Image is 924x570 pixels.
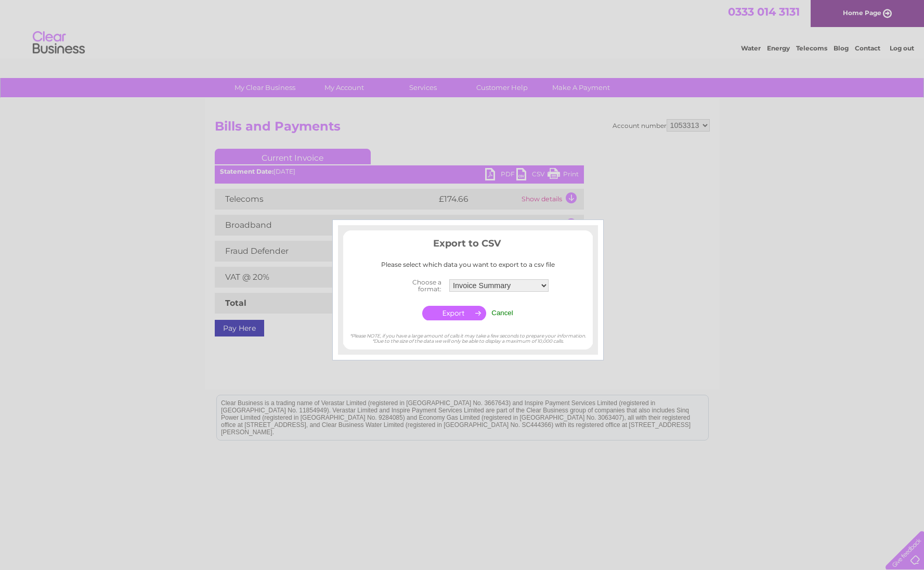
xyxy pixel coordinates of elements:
[384,276,447,296] th: Choose a format:
[343,236,593,254] h3: Export to CSV
[491,309,513,317] input: Cancel
[834,44,849,52] a: Blog
[343,323,593,344] div: *Please NOTE, if you have a large amount of calls it may take a few seconds to prepare your infor...
[217,6,708,50] div: Clear Business is a trading name of Verastar Limited (registered in [GEOGRAPHIC_DATA] No. 3667643...
[796,44,827,52] a: Telecoms
[728,5,800,18] a: 0333 014 3131
[767,44,790,52] a: Energy
[855,44,880,52] a: Contact
[32,27,85,59] img: logo.png
[890,44,914,52] a: Log out
[343,261,593,268] div: Please select which data you want to export to a csv file
[741,44,761,52] a: Water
